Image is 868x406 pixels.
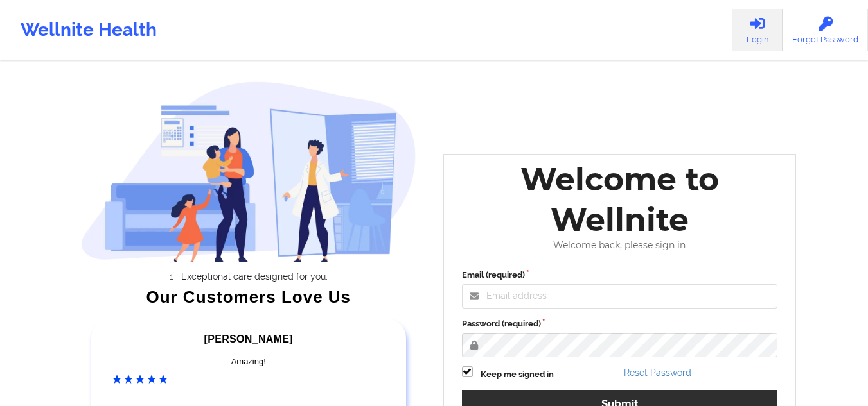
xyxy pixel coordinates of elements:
a: Forgot Password [783,9,868,51]
a: Reset Password [624,368,691,378]
div: Welcome to Wellnite [453,159,787,240]
label: Email (required) [462,269,778,282]
input: Email address [462,284,778,309]
div: Welcome back, please sign in [453,240,787,251]
span: [PERSON_NAME] [204,334,293,344]
label: Keep me signed in [481,368,554,381]
label: Password (required) [462,317,778,330]
div: Our Customers Love Us [81,291,416,303]
img: wellnite-auth-hero_200.c722682e.png [81,81,416,262]
div: Amazing! [112,355,385,368]
li: Exceptional care designed for you. [93,271,416,282]
a: Login [732,9,783,51]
